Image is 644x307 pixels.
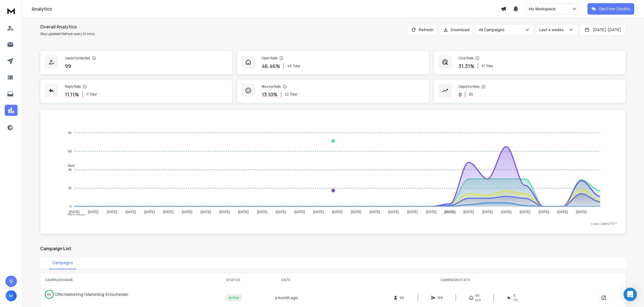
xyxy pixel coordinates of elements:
[520,210,530,214] tspan: [DATE]
[65,62,71,70] p: 99
[513,298,518,302] span: 11 %
[65,56,90,60] p: Leads Contacted
[290,92,297,97] span: Total
[65,84,81,89] p: Reply Rate
[68,168,71,171] tspan: 40
[459,56,473,60] p: Click Rate
[285,92,289,97] span: 22
[40,32,95,36] p: Stay updated! Refresh every 10 mins.
[538,210,549,214] tspan: [DATE]
[182,210,192,214] tspan: [DATE]
[163,210,173,214] tspan: [DATE]
[6,290,17,301] button: M
[40,245,626,252] h2: Campaign List
[482,64,485,68] span: 31
[226,294,242,301] div: Active
[388,210,399,214] tspan: [DATE]
[70,205,72,208] tspan: 0
[63,164,75,168] span: Sent
[459,91,462,98] p: 0
[437,296,443,300] span: 168
[482,210,493,214] tspan: [DATE]
[444,210,456,214] tspan: [DATE]
[68,150,71,153] tspan: 60
[439,24,473,35] button: Download
[588,3,634,14] button: Get Free Credits
[400,296,405,300] span: 99
[459,62,474,70] p: 31.31 %
[262,62,280,70] p: 46.46 %
[479,27,507,33] p: All Campaigns
[426,210,437,214] tspan: [DATE]
[276,210,286,214] tspan: [DATE]
[463,210,474,214] tspan: [DATE]
[407,210,418,214] tspan: [DATE]
[580,24,626,35] button: [DATE]-[DATE]
[125,210,136,214] tspan: [DATE]
[256,273,315,287] th: DATE
[68,131,71,135] tspan: 80
[351,210,361,214] tspan: [DATE]
[469,92,473,97] p: $ 0
[475,293,480,298] span: 46
[501,210,511,214] tspan: [DATE]
[219,210,230,214] tspan: [DATE]
[576,210,587,214] tspan: [DATE]
[210,273,256,287] th: STATUS
[40,23,95,30] h1: Overall Analytics
[63,213,85,217] span: Total Opens
[40,51,232,75] a: Leads Contacted99
[419,27,434,33] p: Refresh
[144,210,155,214] tspan: [DATE]
[47,292,52,297] p: 93 %
[451,27,469,33] p: Download
[407,24,437,35] button: Refresh
[434,79,626,103] a: Opportunities0$0
[40,273,210,287] th: CAMPAIGN NAME
[624,288,637,301] div: Open Intercom Messenger
[238,210,249,214] tspan: [DATE]
[68,186,71,190] tspan: 20
[459,84,479,89] p: Opportunities
[40,79,232,103] a: Reply Rate11.11%11Total
[262,91,278,98] p: 13.10 %
[86,92,89,97] span: 11
[332,210,342,214] tspan: [DATE]
[65,91,79,98] p: 11.11 %
[294,210,305,214] tspan: [DATE]
[293,64,300,68] span: Total
[475,298,481,302] span: 46 %
[237,51,429,75] a: Open Rate46.46%46Total
[599,6,630,12] p: Get Free Credits
[90,92,97,97] span: Total
[557,210,568,214] tspan: [DATE]
[6,6,17,16] img: logo
[513,293,515,298] span: 11
[262,84,281,89] p: Bounce Rate
[434,51,626,75] a: Click Rate31.31%31Total
[540,27,566,33] p: Last 4 weeks
[313,210,324,214] tspan: [DATE]
[369,210,380,214] tspan: [DATE]
[287,64,292,68] span: 46
[32,6,501,12] h1: Analytics
[88,210,98,214] tspan: [DATE]
[200,210,211,214] tspan: [DATE]
[69,210,80,214] tspan: [DATE]
[529,6,558,12] p: My Workspace
[237,79,429,103] a: Bounce Rate13.10%22Total
[40,287,129,302] td: CRM Marketing | Marketing-Entscheider | Shopware
[486,64,493,68] span: Total
[49,257,76,269] button: Campaigns
[262,56,277,60] p: Open Rate
[315,273,595,287] th: CAMPAIGN STATS
[49,222,617,226] p: x-axis : Date(UTC)
[257,210,267,214] tspan: [DATE]
[107,210,117,214] tspan: [DATE]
